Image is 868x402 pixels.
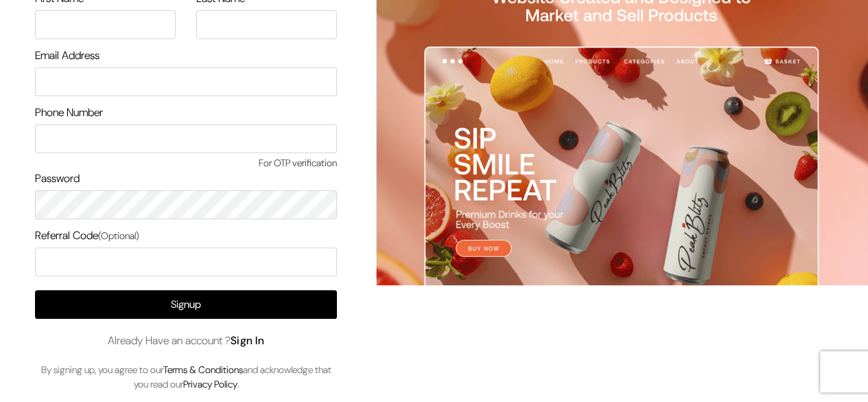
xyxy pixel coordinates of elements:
[35,47,99,64] label: Email Address
[35,227,139,244] label: Referral Code
[108,333,265,349] span: Already Have an account ?
[98,230,139,242] span: (Optional)
[183,378,237,390] a: Privacy Policy
[163,364,243,376] a: Terms & Conditions
[35,156,337,170] span: For OTP verification
[35,290,337,319] button: Signup
[231,333,265,348] a: Sign In
[35,104,103,121] label: Phone Number
[35,363,337,392] p: By signing up, you agree to our and acknowledge that you read our .
[35,170,80,187] label: Password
